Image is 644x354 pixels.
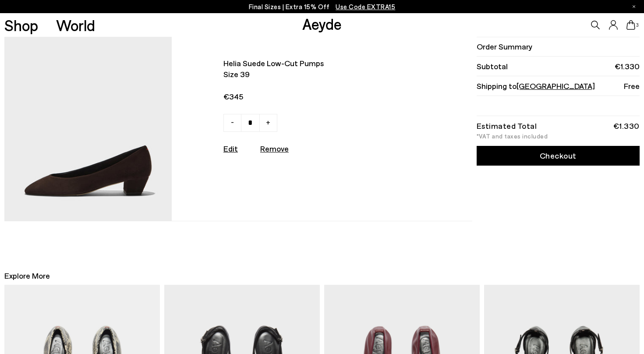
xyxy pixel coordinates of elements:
span: - [231,117,234,127]
div: *VAT and taxes included [477,133,640,139]
a: + [259,114,277,132]
a: Aeyde [302,14,342,33]
div: Estimated Total [477,123,537,129]
span: Free [624,81,640,92]
span: €345 [223,91,406,102]
span: Navigate to /collections/ss25-final-sizes [336,3,395,11]
span: €1.330 [615,61,640,72]
a: World [56,18,95,33]
a: Shop [4,18,38,33]
a: - [223,114,241,132]
img: AEYDE-HELIA-KID-SUEDE-LEATHER-MOKA-1_580x.jpg [4,14,172,220]
span: + [266,117,270,127]
span: [GEOGRAPHIC_DATA] [517,81,595,91]
span: Size 39 [223,69,406,80]
span: 3 [635,23,640,28]
a: 3 [626,20,635,30]
li: Subtotal [477,57,640,76]
div: €1.330 [613,123,640,129]
p: Final Sizes | Extra 15% Off [249,1,396,12]
u: Remove [260,144,289,153]
a: Checkout [477,146,640,166]
a: Edit [223,144,238,153]
span: Shipping to [477,81,595,92]
span: Helia suede low-cut pumps [223,58,406,69]
li: Order Summary [477,37,640,57]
